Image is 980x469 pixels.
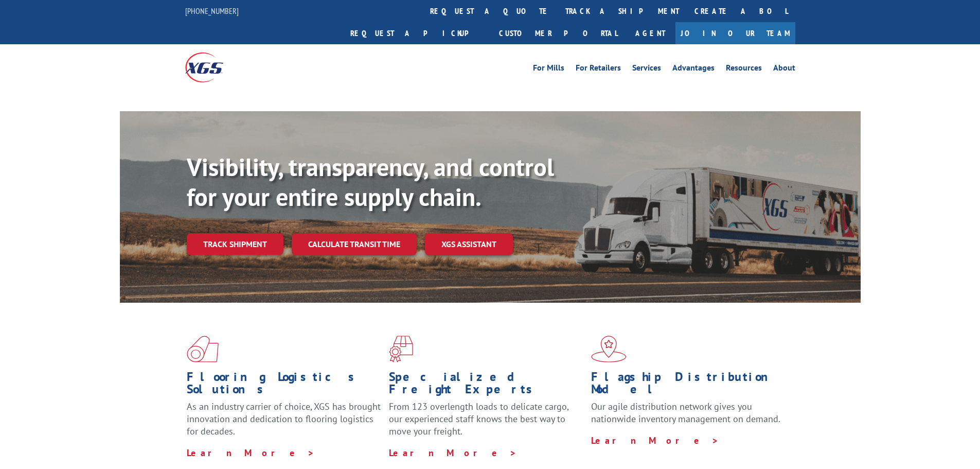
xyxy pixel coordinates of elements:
[389,447,517,459] a: Learn More >
[187,401,381,437] span: As an industry carrier of choice, XGS has brought innovation and dedication to flooring logistics...
[591,371,786,401] h1: Flagship Distribution Model
[591,336,627,362] img: xgs-icon-flagship-distribution-model-red
[591,401,780,425] span: Our agile distribution network gives you nationwide inventory management on demand.
[425,233,513,255] a: XGS ASSISTANT
[491,22,625,44] a: Customer Portal
[187,233,283,255] a: Track shipment
[187,336,219,362] img: xgs-icon-total-supply-chain-intelligence-red
[389,336,413,362] img: xgs-icon-focused-on-flooring-red
[591,435,719,446] a: Learn More >
[773,64,795,75] a: About
[672,64,715,75] a: Advantages
[343,22,491,44] a: Request a pickup
[292,233,417,255] a: Calculate transit time
[187,151,554,213] b: Visibility, transparency, and control for your entire supply chain.
[389,401,583,446] p: From 123 overlength loads to delicate cargo, our experienced staff knows the best way to move you...
[187,371,381,401] h1: Flooring Logistics Solutions
[533,64,564,75] a: For Mills
[187,447,315,459] a: Learn More >
[625,22,675,44] a: Agent
[675,22,795,44] a: Join Our Team
[632,64,661,75] a: Services
[185,6,239,16] a: [PHONE_NUMBER]
[576,64,621,75] a: For Retailers
[389,371,583,401] h1: Specialized Freight Experts
[726,64,762,75] a: Resources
